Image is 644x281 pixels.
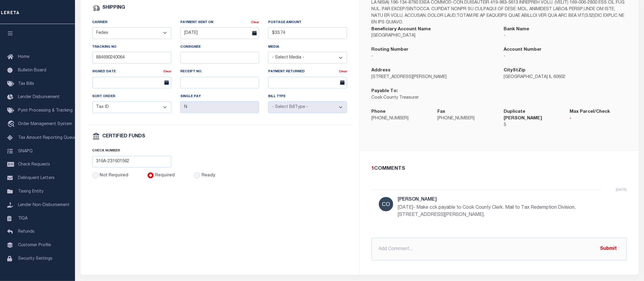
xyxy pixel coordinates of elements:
[268,27,347,39] input: $
[18,257,52,261] span: Security Settings
[268,94,286,99] label: Bill Type
[92,45,117,50] label: Tracking No
[18,230,34,234] span: Refunds
[18,176,55,180] span: Delinquent Letters
[372,26,431,33] label: Beneficiary Account Name
[18,203,70,207] span: Lender Non-Disbursement
[18,149,33,153] span: SNAPQ
[372,74,495,81] p: [STREET_ADDRESS][PERSON_NAME]
[103,5,125,10] h6: SHIPPING
[372,238,627,261] input: Add Comment...
[372,95,495,101] p: Cook County Treasurer
[163,70,171,73] a: Clear
[202,172,215,179] label: Ready
[180,94,201,99] label: Single Pay
[180,69,202,74] label: Receipt No.
[372,166,374,171] span: 1
[372,115,429,122] p: [PHONE_NUMBER]
[18,55,29,59] span: Home
[180,20,213,25] label: Payment Sent On
[18,216,28,220] span: TIQA
[504,74,627,81] p: [GEOGRAPHIC_DATA] IL 60602
[268,69,305,74] label: Payment Returned
[372,88,398,95] label: Payable To:
[155,172,175,179] label: Required
[504,67,526,74] label: CityStZip
[92,20,108,25] label: Carrier
[18,68,46,73] span: Bulletin Board
[268,20,301,25] label: Postage Amount
[92,69,116,74] label: Signed Date
[100,172,128,179] label: Not Required
[616,187,627,193] p: [DATE]
[180,45,201,50] label: Consignee
[379,197,393,211] img: Cole, Gloria
[504,53,627,60] p: -
[7,121,17,128] i: travel_explore
[438,115,495,122] p: [PHONE_NUMBER]
[92,148,120,154] label: Check Number
[372,53,495,60] p: -
[504,46,542,53] label: Account Number
[268,45,279,50] label: Media
[504,122,561,129] p: 5
[18,163,50,167] span: Check Requests
[18,122,72,126] span: Order Management System
[18,136,76,140] span: Tax Amount Reporting Queue
[596,243,621,255] button: Submit
[103,134,145,139] h6: CERTIFIED FUNDS
[570,109,610,115] label: Max Parcel/Check
[438,109,445,115] label: Fax
[372,46,409,53] label: Routing Number
[18,109,73,113] span: Pymt Processing & Tracking
[372,33,495,39] p: [GEOGRAPHIC_DATA]
[504,109,561,122] label: Duplicate [PERSON_NAME]
[251,21,259,24] a: Clear
[504,33,627,39] p: -
[504,26,529,33] label: Bank Name
[570,115,627,122] p: -
[398,197,578,203] h5: [PERSON_NAME]
[92,94,115,99] label: Sort Order
[372,109,386,115] label: Phone
[18,190,43,194] span: Taxing Entity
[18,95,60,99] span: Lender Disbursement
[372,67,391,74] label: Address
[339,70,347,73] a: Clear
[18,82,34,86] span: Tax Bills
[18,243,51,247] span: Customer Profile
[398,204,578,219] p: [DATE]- Make cck payable to Cook County Clerk. Mail to Tax Redemption Division, [STREET_ADDRESS][...
[372,165,625,173] div: COMMENTS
